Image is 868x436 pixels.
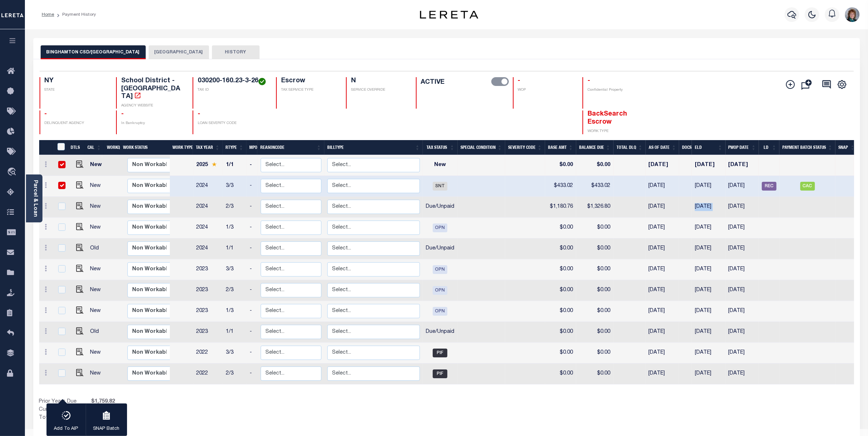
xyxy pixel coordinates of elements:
td: [DATE] [646,343,679,364]
td: [DATE] [726,343,759,364]
td: - [247,238,258,259]
span: BackSearch Escrow [588,111,627,125]
span: - [588,78,590,84]
span: REC [762,182,776,191]
td: 2024 [193,197,223,218]
th: &nbsp;&nbsp;&nbsp;&nbsp;&nbsp;&nbsp;&nbsp;&nbsp;&nbsp;&nbsp; [39,140,53,155]
span: - [518,78,521,84]
th: ELD: activate to sort column ascending [692,140,725,155]
th: WorkQ [104,140,120,155]
p: LOAN SEVERITY CODE [198,121,267,126]
td: - [247,343,258,364]
td: - [247,280,258,301]
td: [DATE] [692,176,725,197]
td: New [87,301,108,322]
td: [DATE] [646,238,679,259]
td: [DATE] [646,280,679,301]
td: 1/1 [223,322,247,343]
th: CAL: activate to sort column ascending [85,140,104,155]
h4: 030200-160.23-3-26 [198,77,267,85]
td: 2023 [193,280,223,301]
td: $1,326.80 [576,197,614,218]
td: 2022 [193,343,223,364]
span: PIF [433,369,447,378]
td: $433.02 [576,176,614,197]
td: [DATE] [692,238,725,259]
td: $0.00 [545,218,576,238]
th: MPO [246,140,257,155]
td: 2025 [193,155,223,176]
td: - [247,176,258,197]
a: CAC [800,184,815,189]
td: New [87,364,108,384]
h4: N [351,77,407,85]
th: RType: activate to sort column ascending [223,140,246,155]
td: 1/1 [223,155,247,176]
td: [DATE] [726,238,759,259]
th: Base Amt: activate to sort column ascending [545,140,576,155]
button: HISTORY [212,45,260,59]
td: [DATE] [692,364,725,384]
td: [DATE] [726,218,759,238]
span: CAC [800,182,815,191]
td: [DATE] [692,259,725,280]
th: LD: activate to sort column ascending [759,140,779,155]
td: New [87,155,108,176]
td: $433.02 [545,176,576,197]
td: [DATE] [692,301,725,322]
th: Severity Code: activate to sort column ascending [505,140,545,155]
p: WORK TYPE [588,129,650,134]
td: 1/3 [223,218,247,238]
td: [DATE] [692,197,725,218]
button: [GEOGRAPHIC_DATA] [149,45,209,59]
a: Parcel & Loan [33,180,38,217]
th: &nbsp; [53,140,68,155]
td: - [247,155,258,176]
td: $0.00 [576,280,614,301]
th: Tax Status: activate to sort column ascending [423,140,458,155]
th: Work Type [169,140,193,155]
td: [DATE] [646,197,679,218]
span: OPN [433,265,447,274]
td: - [247,322,258,343]
button: BINGHAMTON CSD/[GEOGRAPHIC_DATA] [41,45,146,59]
td: Total Balance Due [39,414,90,422]
span: PIF [433,349,447,357]
p: STATE [45,87,107,93]
td: Old [87,238,108,259]
h4: School District - [GEOGRAPHIC_DATA] [121,77,184,101]
td: Old [87,322,108,343]
th: SNAP: activate to sort column ascending [835,140,858,155]
td: [DATE] [726,301,759,322]
a: Home [42,12,54,17]
td: 3/3 [223,259,247,280]
td: 2023 [193,322,223,343]
p: TAX SERVICE TYPE [281,87,337,93]
th: Payment Batch Status: activate to sort column ascending [779,140,835,155]
span: $1,759.82 [90,398,117,406]
td: [DATE] [646,301,679,322]
td: Due/Unpaid [423,322,458,343]
th: Total DLQ: activate to sort column ascending [614,140,646,155]
td: New [87,280,108,301]
td: 1/3 [223,301,247,322]
a: REC [762,184,776,189]
td: Due/Unpaid [423,238,458,259]
img: Star.svg [212,162,217,167]
label: ACTIVE [421,77,445,87]
td: 2022 [193,364,223,384]
h4: NY [45,77,107,85]
p: Add To AIP [54,425,78,433]
td: [DATE] [726,364,759,384]
td: Due/Unpaid [423,197,458,218]
span: - [121,111,124,117]
td: $0.00 [576,364,614,384]
th: Work Status [120,140,170,155]
p: Confidential Property [588,87,650,93]
span: - [45,111,47,117]
td: [DATE] [726,176,759,197]
p: SERVICE OVERRIDE [351,87,407,93]
td: $0.00 [545,301,576,322]
p: AGENCY WEBSITE [121,103,184,109]
span: OPN [433,286,447,295]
